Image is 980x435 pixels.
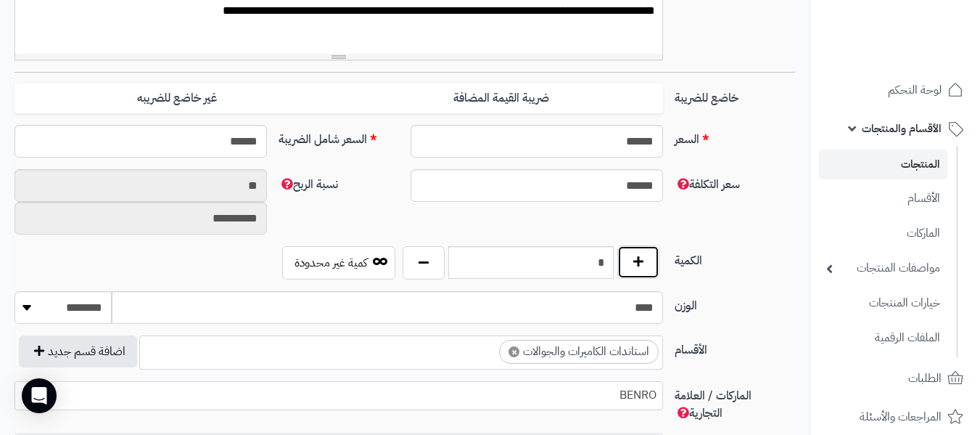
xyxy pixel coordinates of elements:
label: الكمية [669,246,801,269]
label: ضريبة القيمة المضافة [339,84,663,113]
label: خاضع للضريبة [669,84,801,107]
span: المراجعات والأسئلة [860,407,942,427]
span: الماركات / العلامة التجارية [675,387,752,422]
label: الأقسام [669,336,801,359]
span: نسبة الربح [279,176,338,193]
a: الطلبات [819,361,971,396]
span: × [508,346,519,357]
li: استاندات الكاميرات والجوالات [499,340,659,364]
img: logo-2.png [881,39,966,70]
a: الملفات الرقمية [819,322,947,354]
label: الوزن [669,291,801,314]
span: الأقسام والمنتجات [862,118,942,139]
label: السعر شامل الضريبة [273,125,405,148]
span: لوحة التحكم [888,80,942,100]
a: المراجعات والأسئلة [819,399,971,434]
span: BENRO [15,384,662,406]
a: خيارات المنتجات [819,288,947,319]
a: المنتجات [819,150,947,179]
span: BENRO [15,381,663,410]
a: مواصفات المنتجات [819,253,947,284]
span: الطلبات [908,368,942,389]
a: لوحة التحكم [819,73,971,107]
label: غير خاضع للضريبه [15,84,339,113]
label: السعر [669,125,801,148]
div: Open Intercom Messenger [22,378,57,413]
a: الأقسام [819,183,947,214]
span: سعر التكلفة [675,176,740,193]
button: اضافة قسم جديد [19,336,137,367]
a: الماركات [819,218,947,249]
